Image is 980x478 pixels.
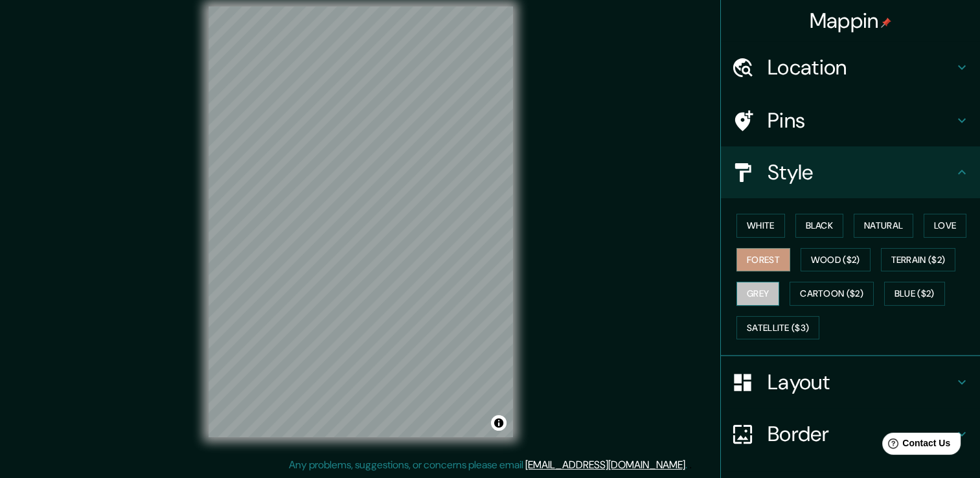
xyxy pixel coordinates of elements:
[721,408,980,460] div: Border
[790,282,874,306] button: Cartoon ($2)
[736,282,779,306] button: Grey
[721,356,980,408] div: Layout
[768,108,954,133] h4: Pins
[491,415,507,431] button: Toggle attribution
[881,248,956,272] button: Terrain ($2)
[884,282,945,306] button: Blue ($2)
[736,316,819,340] button: Satellite ($3)
[525,458,685,472] a: [EMAIL_ADDRESS][DOMAIN_NAME]
[689,457,692,473] div: .
[865,427,966,464] iframe: Help widget launcher
[209,6,513,437] canvas: Map
[768,369,954,395] h4: Layout
[768,54,954,80] h4: Location
[768,159,954,185] h4: Style
[736,248,790,272] button: Forest
[289,457,687,473] p: Any problems, suggestions, or concerns please email .
[810,8,892,34] h4: Mappin
[721,146,980,198] div: Style
[721,95,980,146] div: Pins
[854,214,913,238] button: Natural
[736,214,785,238] button: White
[881,17,891,28] img: pin-icon.png
[801,248,871,272] button: Wood ($2)
[924,214,966,238] button: Love
[768,421,954,447] h4: Border
[687,457,689,473] div: .
[721,41,980,93] div: Location
[795,214,844,238] button: Black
